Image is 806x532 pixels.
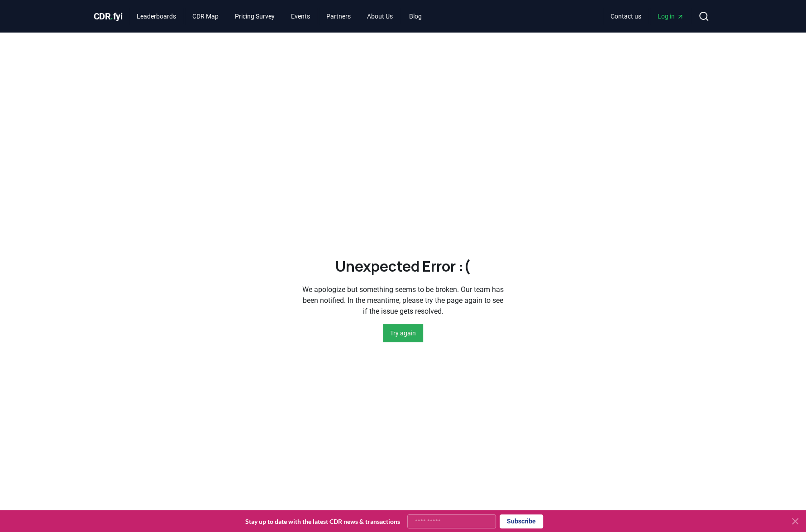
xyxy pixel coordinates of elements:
[284,8,317,24] a: Events
[650,8,691,24] a: Log in
[402,8,429,24] a: Blog
[185,8,226,24] a: CDR Map
[129,8,183,24] a: Leaderboards
[110,11,113,22] span: .
[658,12,684,21] span: Log in
[228,8,282,24] a: Pricing Survey
[129,8,429,24] nav: Main
[319,8,358,24] a: Partners
[94,11,123,22] span: CDR fyi
[603,8,649,24] a: Contact us
[335,255,471,277] h2: Unexpected Error :(
[603,8,691,24] nav: Main
[383,324,423,342] button: Try again
[94,10,123,23] a: CDR.fyi
[360,8,400,24] a: About Us
[302,284,505,317] p: We apologize but something seems to be broken. Our team has been notified. In the meantime, pleas...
